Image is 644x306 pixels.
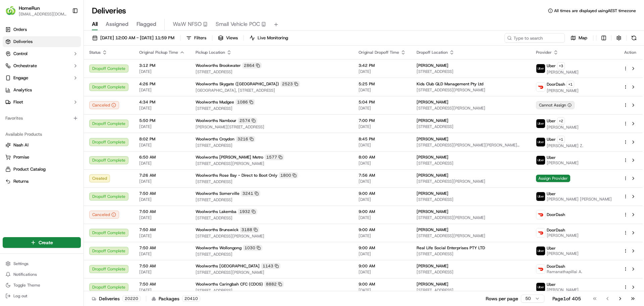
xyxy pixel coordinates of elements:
span: [STREET_ADDRESS][PERSON_NAME][PERSON_NAME][PERSON_NAME] [417,142,526,148]
div: 3188 [240,227,259,233]
span: [DATE] [359,233,406,238]
span: Uber [547,118,556,124]
span: [PERSON_NAME] [547,251,579,256]
button: Map [568,33,590,43]
span: [STREET_ADDRESS] [417,269,526,275]
span: [DATE] [139,288,185,293]
img: doordash_logo_v2.png [536,83,545,91]
span: Settings [13,261,29,266]
img: uber-new-logo.jpeg [536,247,545,255]
span: Real Life Social Enterprises PTY LTD [417,245,485,251]
span: [DATE] [359,142,406,148]
button: +3 [557,62,565,70]
span: Ramanathapillai A. [547,269,582,274]
span: [DATE] [139,142,185,148]
span: Filters [194,35,206,41]
span: DoorDash [547,227,565,233]
span: [STREET_ADDRESS] [417,124,526,129]
span: [GEOGRAPHIC_DATA], [STREET_ADDRESS] [196,88,348,93]
span: [STREET_ADDRESS] [196,69,348,75]
div: Start new chat [23,64,110,71]
span: [DATE] [359,215,406,220]
a: Nash AI [5,142,78,148]
span: Orders [13,27,27,33]
span: 3:12 PM [139,63,185,68]
img: uber-new-logo.jpeg [536,192,545,201]
span: 9:00 AM [359,227,406,232]
span: 9:00 AM [359,209,406,214]
div: Favorites [3,113,81,124]
span: Woolworths Skygate ([GEOGRAPHIC_DATA]) [196,81,279,87]
span: Fleet [13,99,23,105]
span: 9:00 AM [359,263,406,269]
a: Orders [3,24,81,35]
span: Notifications [13,272,37,277]
span: [PERSON_NAME] [547,70,579,75]
button: Nash AI [3,140,81,150]
span: Knowledge Base [13,97,51,104]
span: Log out [13,293,27,299]
span: [PERSON_NAME] [417,263,448,269]
span: [DATE] [139,269,185,275]
span: [DATE] [359,105,406,111]
div: 💻 [57,98,62,103]
span: All times are displayed using AEST timezone [554,8,636,13]
button: Start new chat [114,66,122,74]
button: Orchestrate [3,60,81,71]
span: 5:04 PM [359,99,406,105]
span: Woolworths Mudgee [196,99,234,105]
span: 7:50 AM [139,191,185,196]
span: All [92,20,98,28]
span: Orchestrate [13,63,37,69]
span: 9:00 AM [359,245,406,251]
span: Views [226,35,238,41]
span: Control [13,51,28,57]
span: [DATE] [359,251,406,257]
div: 1030 [243,245,262,251]
span: 5:25 PM [359,81,406,87]
div: 1086 [235,99,255,105]
span: [DATE] [139,69,185,74]
div: 20220 [122,296,141,302]
button: Product Catalog [3,164,81,175]
span: Uber [547,246,556,251]
span: [DATE] 12:00 AM - [DATE] 11:59 PM [100,35,174,41]
button: Returns [3,176,81,187]
span: DoorDash [547,82,565,87]
div: 3216 [236,136,255,142]
span: [PERSON_NAME] [547,160,579,166]
div: We're available if you need us! [23,71,85,76]
span: [STREET_ADDRESS] [196,179,348,184]
span: Woolworths Wollongong [196,245,241,251]
span: Pylon [67,114,81,119]
span: Kids Club QLD Management Pty Ltd [417,81,483,87]
img: uber-new-logo.jpeg [536,64,545,73]
span: [STREET_ADDRESS][PERSON_NAME] [417,233,526,238]
span: [STREET_ADDRESS] [196,288,348,293]
a: 📗Knowledge Base [4,95,54,107]
span: Original Dropoff Time [359,50,399,55]
span: 8:02 PM [139,136,185,142]
span: [PERSON_NAME] [547,125,579,130]
span: Uber [547,191,556,196]
div: Packages [152,295,200,302]
img: uber-new-logo.jpeg [536,156,545,165]
span: 5:50 PM [139,118,185,123]
span: [STREET_ADDRESS][PERSON_NAME] [417,105,526,111]
span: Woolworths Rose Bay - Direct to Boot Only [196,173,277,178]
span: [PERSON_NAME] [417,136,448,142]
span: [PERSON_NAME][STREET_ADDRESS] [196,124,348,130]
a: Returns [5,178,78,184]
span: API Documentation [63,97,108,104]
span: [STREET_ADDRESS] [417,161,526,166]
span: 4:34 PM [139,99,185,105]
p: Rows per page [486,295,518,302]
button: Create [3,237,81,248]
span: Create [39,239,53,246]
span: [PERSON_NAME] [547,287,579,293]
span: Provider [536,50,552,55]
button: Canceled [89,211,119,219]
span: Woolworths Brunswick [196,227,238,232]
span: Woolworths Croydon [196,136,234,142]
button: Notifications [3,270,81,279]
